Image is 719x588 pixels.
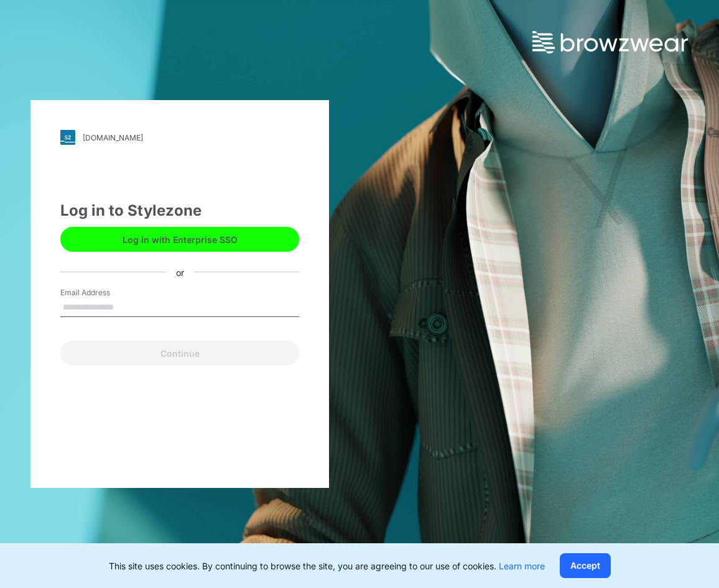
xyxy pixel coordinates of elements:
p: This site uses cookies. By continuing to browse the site, you are agreeing to our use of cookies. [109,559,545,572]
div: Log in to Stylezone [60,200,299,222]
a: [DOMAIN_NAME] [60,130,299,145]
button: Accept [560,553,611,578]
a: Learn more [499,561,545,571]
div: [DOMAIN_NAME] [83,133,143,142]
img: svg+xml;base64,PHN2ZyB3aWR0aD0iMjgiIGhlaWdodD0iMjgiIHZpZXdCb3g9IjAgMCAyOCAyOCIgZmlsbD0ibm9uZSIgeG... [60,130,75,145]
label: Email Address [60,287,147,298]
div: or [166,265,194,278]
img: browzwear-logo.73288ffb.svg [532,31,688,53]
button: Log in with Enterprise SSO [60,227,299,252]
